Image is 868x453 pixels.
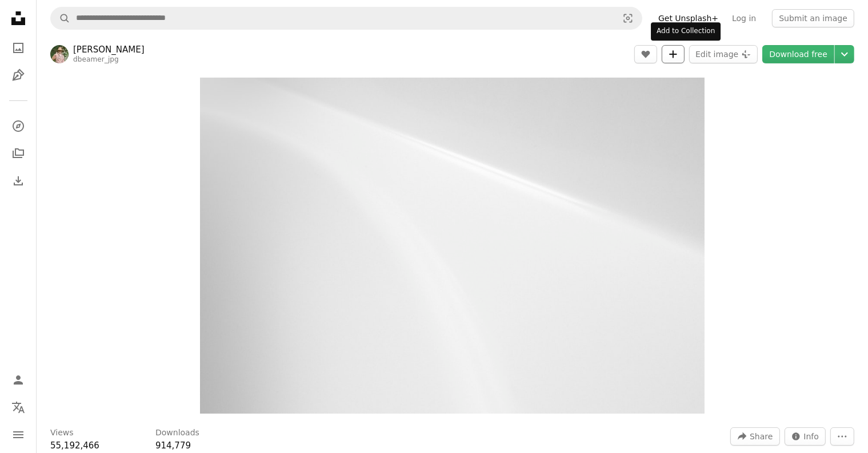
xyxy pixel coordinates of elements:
a: Log in [725,9,763,27]
form: Find visuals sitewide [50,7,642,30]
button: Share this image [730,427,779,446]
h3: Views [50,427,74,439]
a: Download History [7,169,30,192]
a: Download free [762,45,834,63]
span: Info [804,428,819,445]
h3: Downloads [155,427,199,439]
button: Zoom in on this image [200,78,705,414]
span: 55,192,466 [50,440,99,451]
a: Home — Unsplash [7,7,30,32]
button: Choose download size [835,45,854,63]
img: Go to Drew Beamer's profile [50,45,69,63]
button: Menu [7,423,30,446]
span: Share [750,428,773,445]
button: Like [634,45,657,63]
a: dbeamer_jpg [73,55,119,63]
button: Search Unsplash [51,7,70,29]
a: Photos [7,37,30,59]
button: Submit an image [772,9,854,27]
button: Language [7,396,30,419]
a: Collections [7,142,30,165]
a: Get Unsplash+ [651,9,725,27]
a: [PERSON_NAME] [73,44,145,55]
button: Visual search [614,7,642,29]
a: Illustrations [7,64,30,87]
button: More Actions [830,427,854,446]
div: Add to Collection [651,22,721,41]
a: Explore [7,115,30,137]
button: Add to Collection [662,45,685,63]
a: Log in / Sign up [7,369,30,391]
button: Stats about this image [785,427,826,446]
img: a black and white photo of a white wall [200,78,705,414]
span: 914,779 [155,440,191,451]
button: Edit image [689,45,758,63]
